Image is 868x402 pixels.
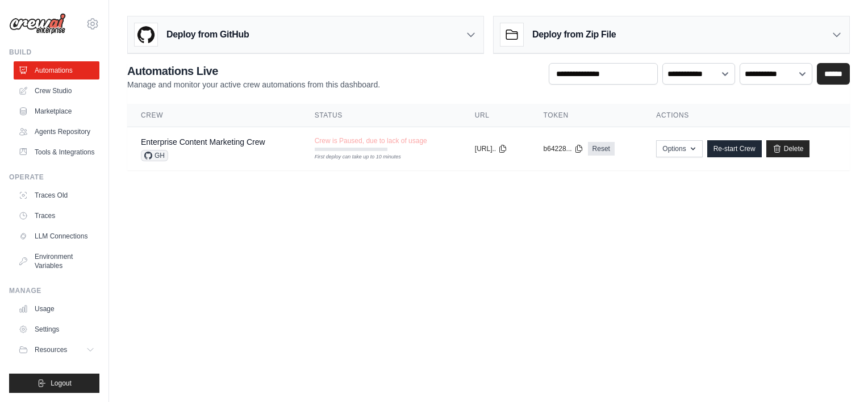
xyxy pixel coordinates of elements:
[141,150,168,161] span: GH
[9,48,99,57] div: Build
[315,136,427,145] span: Crew is Paused, due to lack of usage
[127,104,301,127] th: Crew
[14,82,99,100] a: Crew Studio
[14,300,99,318] a: Usage
[14,227,99,245] a: LLM Connections
[9,286,99,295] div: Manage
[14,186,99,204] a: Traces Old
[9,374,99,393] button: Logout
[14,123,99,141] a: Agents Repository
[14,320,99,338] a: Settings
[135,23,157,46] img: GitHub Logo
[127,79,380,90] p: Manage and monitor your active crew automations from this dashboard.
[461,104,530,127] th: URL
[766,140,810,157] a: Delete
[532,28,616,41] h3: Deploy from Zip File
[14,143,99,161] a: Tools & Integrations
[9,173,99,182] div: Operate
[51,379,72,388] span: Logout
[141,137,265,146] a: Enterprise Content Marketing Crew
[14,61,99,79] a: Automations
[14,248,99,275] a: Environment Variables
[35,345,67,354] span: Resources
[656,140,702,157] button: Options
[642,104,850,127] th: Actions
[14,102,99,120] a: Marketplace
[707,140,762,157] a: Re-start Crew
[14,341,99,359] button: Resources
[301,104,461,127] th: Status
[166,28,249,41] h3: Deploy from GitHub
[544,144,583,153] button: b64228...
[9,13,66,35] img: Logo
[127,63,380,79] h2: Automations Live
[14,207,99,225] a: Traces
[315,153,387,161] div: First deploy can take up to 10 minutes
[530,104,643,127] th: Token
[588,142,615,156] a: Reset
